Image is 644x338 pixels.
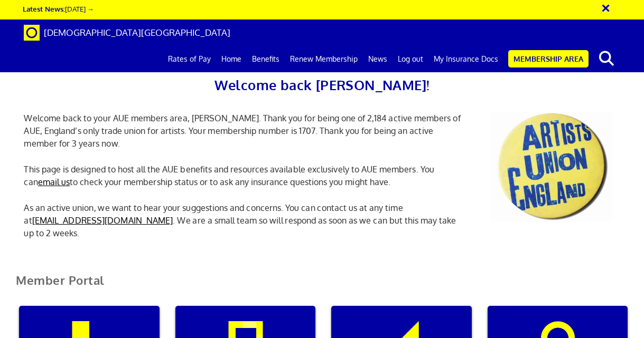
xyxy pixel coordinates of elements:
a: Benefits [247,46,285,72]
a: Home [216,46,247,72]
a: Renew Membership [285,46,363,72]
a: [EMAIL_ADDRESS][DOMAIN_NAME] [32,215,173,226]
strong: Latest News: [23,4,65,13]
a: Brand [DEMOGRAPHIC_DATA][GEOGRAPHIC_DATA] [16,20,238,46]
a: Membership Area [508,50,589,67]
h2: Member Portal [8,274,636,300]
h2: Welcome back [PERSON_NAME]! [16,74,628,96]
a: Latest News:[DATE] → [23,4,94,13]
span: [DEMOGRAPHIC_DATA][GEOGRAPHIC_DATA] [44,27,230,38]
p: As an active union, we want to hear your suggestions and concerns. You can contact us at any time... [16,201,475,239]
p: This page is designed to host all the AUE benefits and resources available exclusively to AUE mem... [16,163,475,188]
a: email us [38,177,70,187]
p: Welcome back to your AUE members area, [PERSON_NAME]. Thank you for being one of 2,184 active mem... [16,112,475,150]
a: Log out [393,46,428,72]
a: Rates of Pay [163,46,216,72]
a: News [363,46,393,72]
button: search [591,47,623,70]
a: My Insurance Docs [428,46,503,72]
